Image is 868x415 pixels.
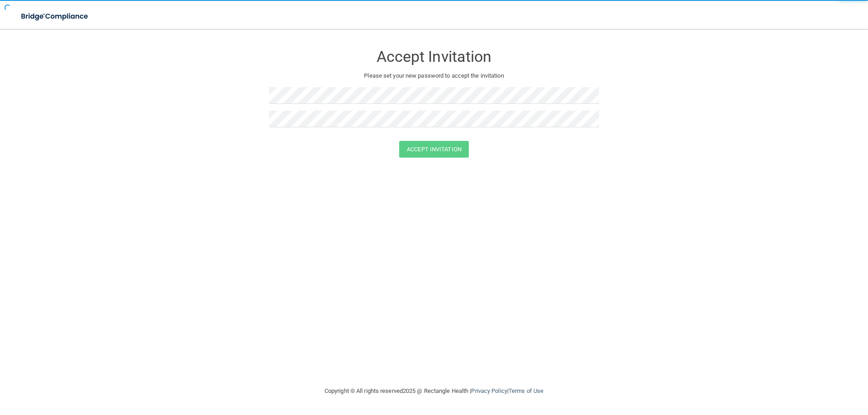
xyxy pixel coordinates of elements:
img: bridge_compliance_login_screen.278c3ca4.svg [14,7,97,26]
a: Privacy Policy [471,387,507,394]
a: Terms of Use [509,387,543,394]
button: Accept Invitation [399,141,469,158]
h3: Accept Invitation [269,48,599,65]
div: Copyright © All rights reserved 2025 @ Rectangle Health | | [269,377,599,406]
p: Please set your new password to accept the invitation [276,70,592,81]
